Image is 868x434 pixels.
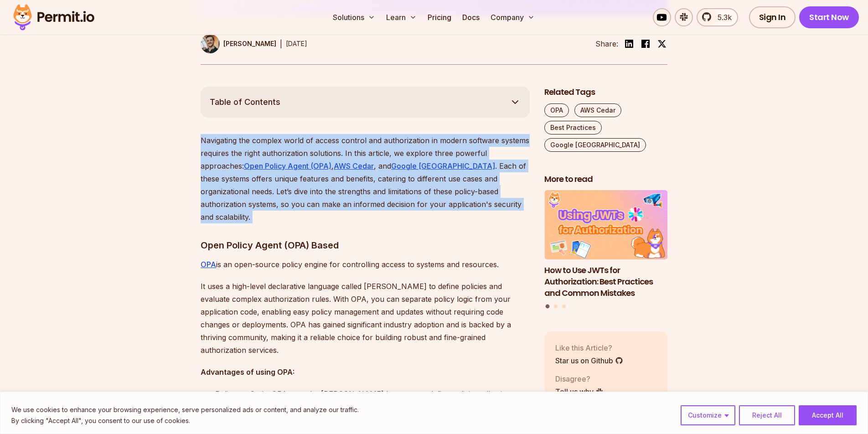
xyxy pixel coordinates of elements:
span: Table of Contents [210,96,280,108]
h3: How to Use JWTs for Authorization: Best Practices and Common Mistakes [544,265,667,299]
time: [DATE] [286,40,307,47]
img: linkedin [624,38,635,49]
img: twitter [657,39,666,48]
span: 5.3k [712,12,732,23]
a: Google [GEOGRAPHIC_DATA] [391,161,495,170]
img: Daniel Bass [201,34,220,53]
p: We use cookies to enhance your browsing experience, serve personalized ads or content, and analyz... [11,404,359,415]
button: Accept All [799,405,857,425]
h3: Open Policy Agent (OPA) Based [201,238,530,253]
strong: Advantages of using OPA: [201,367,294,377]
a: AWS Cedar [574,103,621,117]
p: is an open-source policy engine for controlling access to systems and resources. [201,258,530,271]
p: It uses a high-level declarative language called [PERSON_NAME] to define policies and evaluate co... [201,280,530,356]
div: | [280,38,282,49]
a: Start Now [799,6,859,28]
p: Disagree? [555,373,604,384]
p: [PERSON_NAME] [223,39,276,48]
button: Go to slide 1 [546,305,550,309]
p: Navigating the complex world of access control and authorization in modern software systems requi... [201,134,530,223]
button: Solutions [329,8,379,26]
button: Reject All [739,405,795,425]
img: facebook [640,38,651,49]
button: Table of Contents [201,87,530,118]
h2: Related Tags [544,87,667,98]
a: How to Use JWTs for Authorization: Best Practices and Common MistakesHow to Use JWTs for Authoriz... [544,190,667,299]
a: 5.3k [697,8,738,26]
a: Best Practices [544,121,602,134]
img: How to Use JWTs for Authorization: Best Practices and Common Mistakes [544,190,667,259]
button: Go to slide 3 [562,305,566,308]
a: [PERSON_NAME] [201,34,276,53]
button: Go to slide 2 [554,305,558,308]
li: 1 of 3 [544,190,667,299]
a: Tell us why [555,386,604,397]
a: Google [GEOGRAPHIC_DATA] [544,138,646,152]
button: Learn [382,8,420,26]
p: Policy-as-Code: OPA uses the [PERSON_NAME] language to define policies, allowing policies to be t... [215,387,530,426]
p: By clicking "Accept All", you consent to our use of cookies. [11,415,359,426]
div: Posts [544,190,667,310]
a: AWS Cedar [334,161,374,170]
a: Docs [459,8,483,26]
a: Sign In [749,6,796,28]
button: Company [487,8,538,26]
a: Star us on Github [555,355,623,366]
a: OPA [201,260,216,269]
li: Share: [595,38,618,49]
img: Permit logo [9,2,98,33]
a: Open Policy Agent (OPA) [244,161,331,170]
button: Customize [681,405,735,425]
p: Like this Article? [555,342,623,353]
a: Pricing [424,8,455,26]
h2: More to read [544,174,667,185]
a: OPA [544,103,569,117]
